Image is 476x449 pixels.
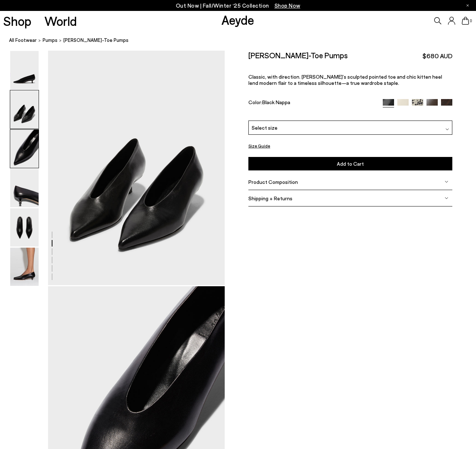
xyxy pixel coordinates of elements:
img: Clara Pointed-Toe Pumps - Image 5 [10,208,39,247]
img: svg%3E [445,180,448,184]
span: Add to Cart [337,161,364,167]
img: Clara Pointed-Toe Pumps - Image 2 [10,90,39,129]
button: Add to Cart [248,157,452,170]
span: Black Nappa [262,99,290,105]
a: Aeyde [221,12,254,27]
img: Clara Pointed-Toe Pumps - Image 1 [10,51,39,89]
img: svg%3E [445,127,449,131]
a: World [44,15,77,27]
h2: [PERSON_NAME]-Toe Pumps [248,51,348,60]
a: Shop [3,15,31,27]
a: pumps [43,36,58,44]
img: Clara Pointed-Toe Pumps - Image 4 [10,169,39,207]
span: Shipping + Returns [248,195,292,201]
a: All Footwear [9,36,37,44]
button: Size Guide [248,141,270,150]
div: Color: [248,99,376,107]
p: Classic, with direction. [PERSON_NAME]’s sculpted pointed toe and chic kitten heel lend modern fl... [248,74,452,86]
img: Clara Pointed-Toe Pumps - Image 6 [10,248,39,286]
img: Clara Pointed-Toe Pumps - Image 3 [10,130,39,168]
a: 0 [462,17,469,25]
span: [PERSON_NAME]-Toe Pumps [63,36,129,44]
span: pumps [43,37,58,43]
span: 0 [469,19,473,23]
nav: breadcrumb [9,31,476,51]
span: Product Composition [248,179,298,185]
p: Out Now | Fall/Winter ‘25 Collection [176,1,300,10]
img: svg%3E [445,196,448,200]
span: $680 AUD [422,51,452,60]
span: Navigate to /collections/new-in [275,2,300,9]
span: Select size [252,124,278,131]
